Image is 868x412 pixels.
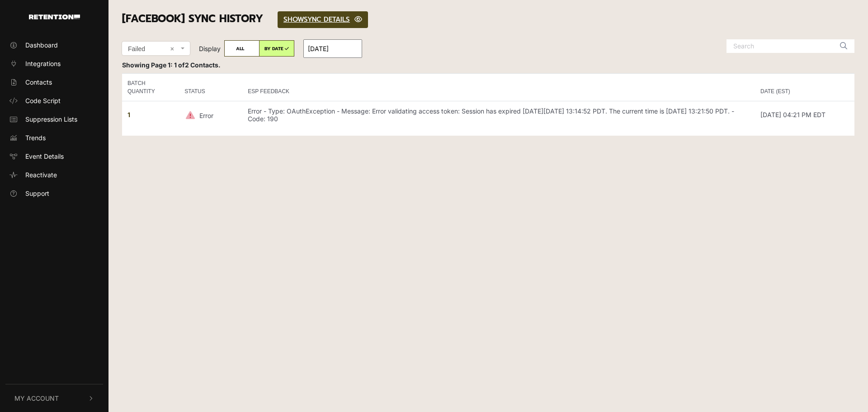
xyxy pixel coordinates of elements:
[25,152,64,161] span: Event Details
[278,11,368,28] a: SHOWSYNC DETAILS
[25,59,61,68] span: Integrations
[5,186,103,201] a: Support
[5,75,103,90] a: Contacts
[185,61,221,69] span: 2 Contacts.
[242,73,755,101] th: ESP FEEDBACK
[5,167,103,182] a: Reactivate
[25,170,57,180] span: Reactivate
[122,61,221,69] strong: Showing Page 1: 1 of
[224,40,259,57] label: ALL
[283,14,304,24] span: SHOW
[25,40,58,50] span: Dashboard
[248,108,750,123] p: Error - Type: OAuthException - Message: Error validating access token: Session has expired [DATE]...
[29,14,80,19] img: Retention.com
[5,38,103,52] a: Dashboard
[199,111,213,119] small: Error
[5,130,103,145] a: Trends
[25,189,49,198] span: Support
[122,42,190,55] span: Failed
[170,44,174,53] span: Remove all items
[179,73,242,101] th: STATUS
[5,384,103,412] button: My Account
[25,96,61,105] span: Code Script
[25,77,52,87] span: Contacts
[5,112,103,127] a: Suppression Lists
[755,101,854,128] td: [DATE] 04:21 PM EDT
[5,93,103,108] a: Code Script
[25,114,77,124] span: Suppression Lists
[128,44,179,53] span: Failed
[122,73,179,101] th: BATCH QUANTITY
[5,149,103,164] a: Event Details
[14,393,59,403] span: My Account
[755,73,854,101] th: DATE (EST)
[127,111,130,118] strong: 1
[25,133,46,142] span: Trends
[5,56,103,71] a: Integrations
[726,39,835,53] input: Search
[122,11,263,27] span: [Facebook] SYNC HISTORY
[199,45,221,52] span: Display
[259,40,294,57] label: BY DATE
